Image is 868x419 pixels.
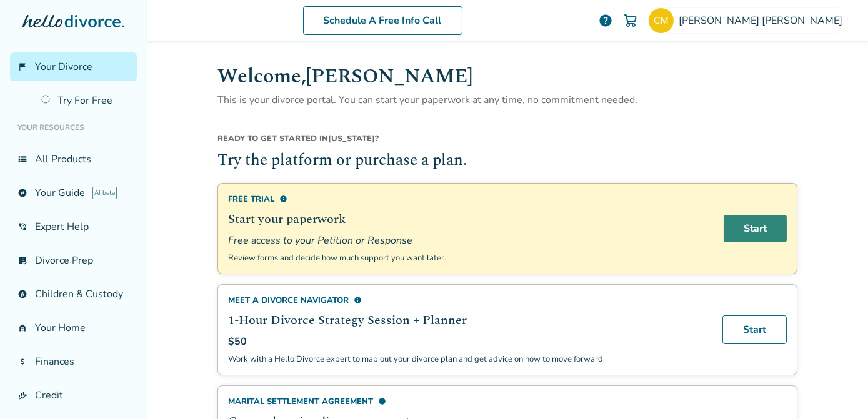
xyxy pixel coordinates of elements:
[228,311,707,330] h2: 1-Hour Divorce Strategy Session + Planner
[228,335,247,348] span: $50
[17,222,27,232] span: phone_in_talk
[228,194,709,205] div: Free Trial
[92,187,117,199] span: AI beta
[10,52,137,81] a: flag_2Your Divorce
[279,195,287,203] span: info
[34,86,137,115] a: Try For Free
[10,347,137,376] a: attach_moneyFinances
[722,315,787,344] a: Start
[303,6,462,35] a: Schedule A Free Info Call
[17,188,27,198] span: explore
[649,8,674,33] img: cynthia.montoya@frontrange.edu
[17,323,27,333] span: garage_home
[10,280,137,308] a: account_childChildren & Custody
[35,60,92,74] span: Your Divorce
[228,353,707,365] p: Work with a Hello Divorce expert to map out your divorce plan and get advice on how to move forward.
[217,149,797,173] h2: Try the platform or purchase a plan.
[10,246,137,275] a: list_alt_checkDivorce Prep
[17,289,27,299] span: account_child
[10,313,137,342] a: garage_homeYour Home
[17,62,27,72] span: flag_2
[217,61,797,92] h1: Welcome, [PERSON_NAME]
[679,14,847,27] span: [PERSON_NAME] [PERSON_NAME]
[228,210,709,229] h2: Start your paperwork
[228,252,709,264] p: Review forms and decide how much support you want later.
[354,296,362,304] span: info
[17,154,27,164] span: view_list
[806,359,868,419] iframe: Chat Widget
[217,92,797,108] p: This is your divorce portal. You can start your paperwork at any time, no commitment needed.
[17,357,27,367] span: attach_money
[228,295,707,306] div: Meet a divorce navigator
[17,255,27,265] span: list_alt_check
[10,179,137,207] a: exploreYour GuideAI beta
[378,397,386,405] span: info
[228,234,709,247] span: Free access to your Petition or Response
[10,115,137,140] li: Your Resources
[623,13,638,28] img: Cart
[10,212,137,241] a: phone_in_talkExpert Help
[598,13,613,28] a: help
[217,133,797,149] div: [US_STATE] ?
[724,215,787,242] a: Start
[10,145,137,174] a: view_listAll Products
[228,396,707,407] div: Marital Settlement Agreement
[10,381,137,410] a: finance_modeCredit
[217,133,328,144] span: Ready to get started in
[17,390,27,400] span: finance_mode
